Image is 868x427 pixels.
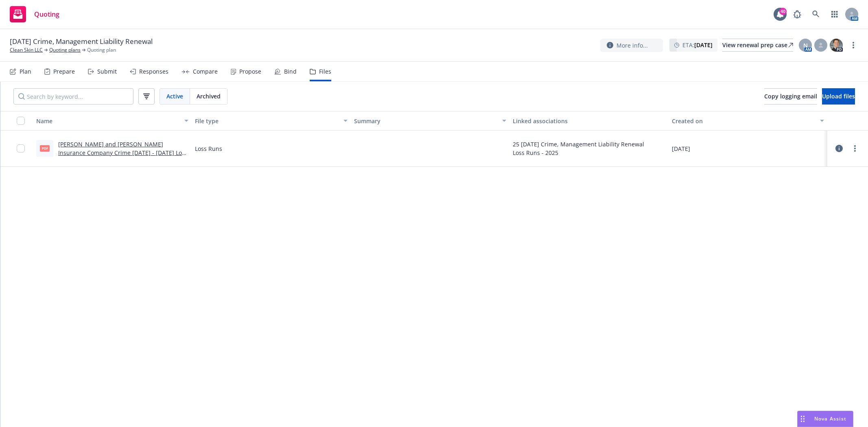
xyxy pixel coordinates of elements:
[764,92,817,100] span: Copy logging email
[803,41,808,50] span: N
[351,111,509,131] button: Summary
[192,111,350,131] button: File type
[826,6,843,22] a: Switch app
[284,68,297,75] div: Bind
[617,41,648,50] span: More info...
[779,8,787,15] div: 40
[798,411,808,427] div: Drag to move
[17,144,25,152] input: Toggle Row Selected
[36,117,179,125] div: Name
[822,88,855,105] button: Upload files
[7,3,63,26] a: Quoting
[139,68,168,75] div: Responses
[722,39,793,51] div: View renewal prep case
[830,39,843,52] img: photo
[34,11,59,17] span: Quoting
[808,6,824,22] a: Search
[682,41,713,49] span: ETA :
[40,145,50,151] span: pdf
[10,37,153,46] span: [DATE] Crime, Management Liability Renewal
[193,68,218,75] div: Compare
[13,88,133,105] input: Search by keyword...
[166,92,183,100] span: Active
[814,415,846,422] span: Nova Assist
[822,92,855,100] span: Upload files
[672,117,815,125] div: Created on
[58,140,188,165] a: [PERSON_NAME] and [PERSON_NAME] Insurance Company Crime [DATE] - [DATE] Loss Runs - Valued [DATE]...
[33,111,192,131] button: Name
[764,88,817,105] button: Copy logging email
[848,40,858,50] a: more
[669,111,827,131] button: Created on
[319,68,331,75] div: Files
[672,144,690,153] span: [DATE]
[722,39,793,52] a: View renewal prep case
[239,68,261,75] div: Propose
[513,148,644,157] div: Loss Runs - 2025
[195,144,222,153] span: Loss Runs
[17,117,25,125] input: Select all
[49,46,81,54] a: Quoting plans
[600,39,663,52] button: More info...
[87,46,116,54] span: Quoting plan
[513,117,665,125] div: Linked associations
[10,46,43,54] a: Clean Skin LLC
[509,111,668,131] button: Linked associations
[789,6,805,22] a: Report a Bug
[195,117,338,125] div: File type
[513,140,644,148] div: 25 [DATE] Crime, Management Liability Renewal
[97,68,117,75] div: Submit
[850,144,860,153] a: more
[20,68,31,75] div: Plan
[197,92,221,100] span: Archived
[797,411,853,427] button: Nova Assist
[354,117,497,125] div: Summary
[694,41,713,49] strong: [DATE]
[53,68,75,75] div: Prepare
